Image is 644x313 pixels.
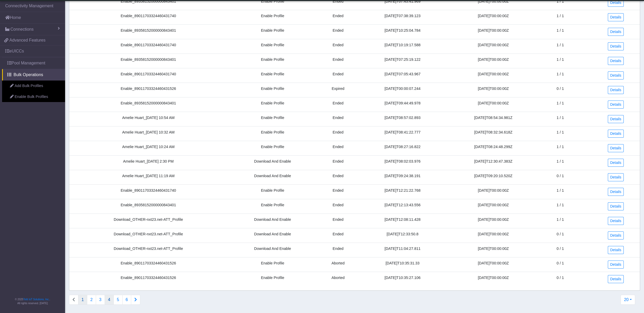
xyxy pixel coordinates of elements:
td: [DATE]T00:00:00Z [447,54,540,68]
td: 1 / 1 [540,155,580,170]
td: [DATE]T09:44:49.978 [358,97,447,112]
td: [DATE]T12:08:11.428 [358,214,447,228]
td: Enable Profile [228,39,318,54]
a: Details [608,86,624,94]
td: 1 / 1 [540,24,580,39]
a: Telit IoT Solutions, Inc. [23,298,49,301]
td: 1 / 1 [540,112,580,126]
td: Enable Profile [228,10,318,24]
td: 0 / 1 [540,170,580,184]
td: [DATE]T00:00:00Z [447,243,540,257]
td: Enable_89011703324460431740 [69,39,228,54]
td: Enable_89358152000000843401 [69,24,228,39]
td: Download And Enable [228,155,318,170]
a: Details [608,188,624,196]
td: Amelie Huart_[DATE] 10:54 AM [69,112,228,126]
td: Enable_89011703324460431526 [69,83,228,97]
td: [DATE]T00:00:00Z [447,257,540,272]
td: Enable_89011703324460431740 [69,68,228,83]
td: Download_OTHER-nxt23.net-ATT_Profile [69,228,228,243]
a: Details [608,13,624,21]
td: 1 / 1 [540,68,580,83]
td: [DATE]T00:00:00Z [447,68,540,83]
td: Enable Profile [228,68,318,83]
td: [DATE]T00:00:00Z [447,83,540,97]
a: Details [608,42,624,50]
td: Ended [318,54,358,68]
td: 1 / 1 [540,54,580,68]
a: Details [608,202,624,210]
td: Ended [318,24,358,39]
td: Ended [318,68,358,83]
td: Enable Profile [228,97,318,112]
nav: Connections list navigation [69,295,140,305]
button: 1 [78,295,87,305]
a: Details [608,28,624,36]
td: [DATE]T07:38:39.123 [358,10,447,24]
td: Ended [318,243,358,257]
td: Amelie Huart_[DATE] 2:30 PM [69,155,228,170]
td: [DATE]T09:24:38.191 [358,170,447,184]
a: Details [608,261,624,269]
td: Aborted [318,272,358,286]
td: Enable_89358152000000843401 [69,97,228,112]
td: Enable Profile [228,83,318,97]
td: Ended [318,112,358,126]
td: 1 / 1 [540,141,580,155]
td: Download And Enable [228,228,318,243]
td: [DATE]T10:35:31.33 [358,257,447,272]
td: Enable Profile [228,126,318,141]
td: [DATE]T12:21:22.768 [358,184,447,199]
td: Ended [318,126,358,141]
td: 1 / 1 [540,97,580,112]
a: Details [608,101,624,109]
td: 1 / 1 [540,184,580,199]
td: [DATE]T00:00:00Z [447,10,540,24]
a: Enable Bulk Profiles [2,91,65,102]
td: [DATE]T07:05:43.967 [358,68,447,83]
a: Bulk Operations [2,69,65,81]
td: [DATE]T12:33:50.8 [358,228,447,243]
td: Expired [318,83,358,97]
td: Amelie Huart_[DATE] 10:32 AM [69,126,228,141]
td: [DATE]T00:00:00Z [447,97,540,112]
td: Ended [318,155,358,170]
td: Enable_89011703324460431740 [69,10,228,24]
td: Enable_89358152000000843401 [69,54,228,68]
td: [DATE]T08:24:48.299Z [447,141,540,155]
td: Enable Profile [228,54,318,68]
td: Ended [318,97,358,112]
button: 6 [122,295,131,305]
td: [DATE]T00:00:00Z [447,272,540,286]
td: 0 / 1 [540,272,580,286]
td: Enable_89011703324460431526 [69,272,228,286]
td: [DATE]T08:27:16.822 [358,141,447,155]
td: Enable Profile [228,112,318,126]
td: Amelie Huart_[DATE] 10:24 AM [69,141,228,155]
td: [DATE]T00:00:00Z [447,184,540,199]
td: Enable Profile [228,272,318,286]
td: [DATE]T12:13:43.556 [358,199,447,214]
td: 1 / 1 [540,39,580,54]
td: [DATE]T07:25:19.122 [358,54,447,68]
td: [DATE]T08:54:34.981Z [447,112,540,126]
button: 2 [87,295,96,305]
a: Details [608,159,624,167]
td: [DATE]T00:00:07.244 [358,83,447,97]
a: Details [608,246,624,254]
td: Download And Enable [228,214,318,228]
td: 1 / 1 [540,10,580,24]
td: [DATE]T12:30:47.383Z [447,155,540,170]
a: Details [608,275,624,283]
td: Ended [318,10,358,24]
td: Ended [318,214,358,228]
td: Ended [318,39,358,54]
td: 0 / 1 [540,228,580,243]
td: Ended [318,199,358,214]
td: [DATE]T00:00:00Z [447,24,540,39]
a: Details [608,144,624,152]
span: Advanced Features [9,37,46,43]
td: Enable Profile [228,184,318,199]
a: Details [608,115,624,123]
td: Ended [318,170,358,184]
